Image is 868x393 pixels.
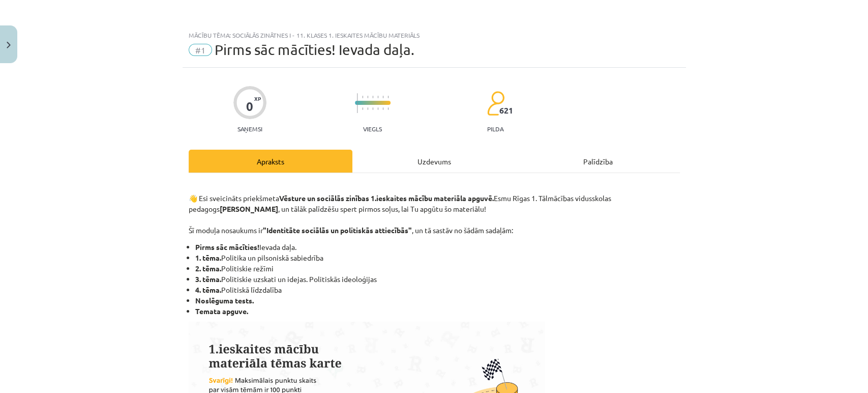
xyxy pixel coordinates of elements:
img: icon-short-line-57e1e144782c952c97e751825c79c345078a6d821885a25fce030b3d8c18986b.svg [372,96,373,98]
p: Saņemsi [233,125,266,132]
li: Politika un pilsoniskā sabiedrība [195,252,680,263]
strong: Vēsture un sociālās zinības 1.ieskaites mācību materiāla apguvē. [279,193,494,203]
li: Politiskie uzskati un idejas. Politiskās ideoloģijas [195,274,680,285]
img: icon-short-line-57e1e144782c952c97e751825c79c345078a6d821885a25fce030b3d8c18986b.svg [377,107,378,110]
div: Apraksts [189,150,352,173]
strong: 3. tēma. [195,274,221,284]
li: Ievada daļa. [195,242,680,252]
span: XP [254,96,261,101]
img: icon-short-line-57e1e144782c952c97e751825c79c345078a6d821885a25fce030b3d8c18986b.svg [387,107,388,110]
img: icon-short-line-57e1e144782c952c97e751825c79c345078a6d821885a25fce030b3d8c18986b.svg [362,96,363,98]
img: icon-short-line-57e1e144782c952c97e751825c79c345078a6d821885a25fce030b3d8c18986b.svg [362,107,363,110]
img: icon-close-lesson-0947bae3869378f0d4975bcd49f059093ad1ed9edebbc8119c70593378902aed.svg [7,42,11,48]
strong: 4. tēma. [195,285,221,294]
strong: Pirms sāc mācīties! [195,242,259,251]
strong: 1. tēma. [195,253,221,262]
img: icon-short-line-57e1e144782c952c97e751825c79c345078a6d821885a25fce030b3d8c18986b.svg [367,107,368,110]
li: Politiskā līdzdalība [195,285,680,295]
img: icon-short-line-57e1e144782c952c97e751825c79c345078a6d821885a25fce030b3d8c18986b.svg [372,107,373,110]
div: 0 [246,99,253,114]
img: icon-short-line-57e1e144782c952c97e751825c79c345078a6d821885a25fce030b3d8c18986b.svg [377,96,378,98]
span: 621 [499,106,513,115]
div: Palīdzība [516,150,680,173]
img: icon-short-line-57e1e144782c952c97e751825c79c345078a6d821885a25fce030b3d8c18986b.svg [382,96,383,98]
img: students-c634bb4e5e11cddfef0936a35e636f08e4e9abd3cc4e673bd6f9a4125e45ecb1.svg [487,91,504,116]
span: #1 [189,44,212,56]
li: Politiskie režīmi [195,263,680,274]
img: icon-long-line-d9ea69661e0d244f92f715978eff75569469978d946b2353a9bb055b3ed8787d.svg [357,93,358,113]
strong: [PERSON_NAME] [220,204,278,213]
img: icon-short-line-57e1e144782c952c97e751825c79c345078a6d821885a25fce030b3d8c18986b.svg [382,107,383,110]
p: 👋 Esi sveicināts priekšmeta Esmu Rīgas 1. Tālmācības vidusskolas pedagogs , un tālāk palīdzēšu sp... [189,182,680,236]
strong: "Identitāte sociālās un politiskās attiecībās" [263,226,412,235]
img: icon-short-line-57e1e144782c952c97e751825c79c345078a6d821885a25fce030b3d8c18986b.svg [367,96,368,98]
div: Mācību tēma: Sociālās zinātnes i - 11. klases 1. ieskaites mācību materiāls [189,32,680,39]
p: pilda [487,125,503,132]
img: icon-short-line-57e1e144782c952c97e751825c79c345078a6d821885a25fce030b3d8c18986b.svg [387,96,388,98]
strong: 2. tēma. [195,264,221,273]
strong: Temata apguve. [195,306,248,316]
div: Uzdevums [352,150,516,173]
strong: Noslēguma tests. [195,296,254,305]
p: Viegls [363,125,382,132]
span: Pirms sāc mācīties! Ievada daļa. [215,41,414,58]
